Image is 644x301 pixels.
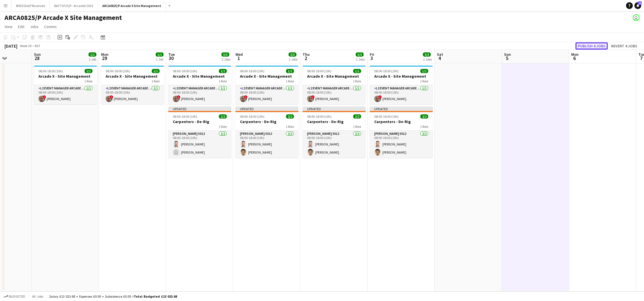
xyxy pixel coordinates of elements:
[168,85,231,104] app-card-role: L2 Event Manager Arcade 50061/108:00-18:00 (10h)![PERSON_NAME]
[168,66,231,104] div: 08:00-18:00 (10h)1/1Arcade X - Site Management1 RoleL2 Event Manager Arcade 50061/108:00-18:00 (1...
[420,69,428,73] span: 1/1
[303,66,366,104] app-job-card: 08:00-18:00 (10h)1/1Arcade X - Site Management1 RoleL2 Event Manager Arcade 50061/108:00-18:00 (1...
[221,52,229,57] span: 3/3
[370,66,433,104] app-job-card: 08:00-18:00 (10h)1/1Arcade X - Site Management1 RoleL2 Event Manager Arcade 50061/108:00-18:00 (1...
[503,55,511,61] span: 5
[609,42,640,50] button: Revert 4 jobs
[235,131,298,158] app-card-role: [PERSON_NAME] 50122/208:00-18:00 (10h)[PERSON_NAME][PERSON_NAME]
[219,124,227,129] span: 1 Role
[370,52,374,57] span: Fri
[311,95,315,99] span: !
[4,24,12,29] span: View
[638,1,642,5] span: 16
[289,52,296,57] span: 3/3
[30,24,38,29] span: Jobs
[3,293,26,300] button: Budgeted
[34,52,41,57] span: Sun
[219,79,227,83] span: 1 Role
[303,52,310,57] span: Thu
[16,23,27,30] a: Edit
[356,57,365,61] div: 2 Jobs
[235,106,298,111] div: Updated
[235,106,298,158] app-job-card: Updated08:00-18:00 (10h)2/2Carpenters - De-Rig1 Role[PERSON_NAME] 50122/208:00-18:00 (10h)[PERSON...
[34,66,97,104] app-job-card: 08:00-18:00 (10h)1/1Arcade X - Site Management1 RoleL2 Event Manager Arcade 50061/108:00-18:00 (1...
[423,52,431,57] span: 3/3
[303,106,366,158] app-job-card: Updated08:00-18:00 (10h)2/2Carpenters - De-Rig1 Role[PERSON_NAME] 50122/208:00-18:00 (10h)[PERSON...
[168,74,231,79] h3: Arcade X - Site Management
[35,44,40,48] div: BST
[575,42,608,50] button: Publish 4 jobs
[353,114,361,119] span: 2/2
[303,85,366,104] app-card-role: L2 Event Manager Arcade 50061/108:00-18:00 (10h)![PERSON_NAME]
[286,114,294,119] span: 2/2
[168,131,231,158] app-card-role: [PERSON_NAME] 50122/208:00-18:00 (10h)[PERSON_NAME] [PERSON_NAME]
[101,85,164,104] app-card-role: L2 Event Manager Arcade 50061/108:00-18:00 (10h)![PERSON_NAME]
[222,57,230,61] div: 2 Jobs
[134,294,177,298] span: Total Budgeted £13 023.68
[420,114,428,119] span: 2/2
[110,95,113,99] span: !
[168,106,231,158] app-job-card: Updated08:00-18:00 (10h)2/2Carpenters - De-Rig1 Role[PERSON_NAME] 50122/208:00-18:00 (10h)[PERSON...
[12,0,50,11] button: RIVE2024/P Riverside
[4,43,17,49] div: [DATE]
[101,52,108,57] span: Mon
[303,106,366,111] div: Updated
[235,66,298,104] app-job-card: 08:00-18:00 (10h)1/1Arcade X - Site Management1 RoleL2 Event Manager Arcade 50061/108:00-18:00 (1...
[286,79,294,83] span: 1 Role
[19,44,33,48] span: Week 39
[101,66,164,104] div: 08:00-18:00 (10h)1/1Arcade X - Site Management1 RoleL2 Event Manager Arcade 50061/108:00-18:00 (1...
[89,57,96,61] div: 1 Job
[374,114,399,119] span: 08:00-18:00 (10h)
[235,74,298,79] h3: Arcade X - Site Management
[307,114,332,119] span: 08:00-18:00 (10h)
[152,69,160,73] span: 1/1
[49,294,177,298] div: Salary £13 023.68 + Expenses £0.00 + Subsistence £0.00 =
[167,55,175,61] span: 30
[286,69,294,73] span: 1/1
[235,55,243,61] span: 1
[286,124,294,129] span: 1 Role
[370,106,433,111] div: Updated
[42,23,59,30] a: Comms
[177,95,180,99] span: !
[436,55,443,61] span: 4
[50,0,98,11] button: BATT0725/P - ArcadeX 2025
[240,114,264,119] span: 08:00-18:00 (10h)
[98,0,166,11] button: ARCA0825/P Arcade X Site Management
[235,52,243,57] span: Wed
[240,69,264,73] span: 08:00-18:00 (10h)
[370,106,433,158] div: Updated08:00-18:00 (10h)2/2Carpenters - De-Rig1 Role[PERSON_NAME] 50122/208:00-18:00 (10h)[PERSON...
[307,69,332,73] span: 08:00-18:00 (10h)
[168,119,231,124] h3: Carpenters - De-Rig
[168,106,231,111] div: Updated
[303,119,366,124] h3: Carpenters - De-Rig
[302,55,310,61] span: 2
[420,124,428,129] span: 1 Role
[437,52,443,57] span: Sat
[89,52,96,57] span: 1/1
[235,119,298,124] h3: Carpenters - De-Rig
[44,24,57,29] span: Comms
[43,95,46,99] span: !
[34,74,97,79] h3: Arcade X - Site Management
[369,55,374,61] span: 3
[151,79,160,83] span: 1 Role
[100,55,108,61] span: 29
[370,85,433,104] app-card-role: L2 Event Manager Arcade 50061/108:00-18:00 (10h)![PERSON_NAME]
[2,23,15,30] a: View
[219,69,227,73] span: 1/1
[4,13,122,22] h1: ARCA0825/P Arcade X Site Management
[18,24,24,29] span: Edit
[156,57,163,61] div: 1 Job
[370,131,433,158] app-card-role: [PERSON_NAME] 50122/208:00-18:00 (10h)[PERSON_NAME][PERSON_NAME]
[370,119,433,124] h3: Carpenters - De-Rig
[370,74,433,79] h3: Arcade X - Site Management
[173,69,197,73] span: 08:00-18:00 (10h)
[634,2,641,9] a: 16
